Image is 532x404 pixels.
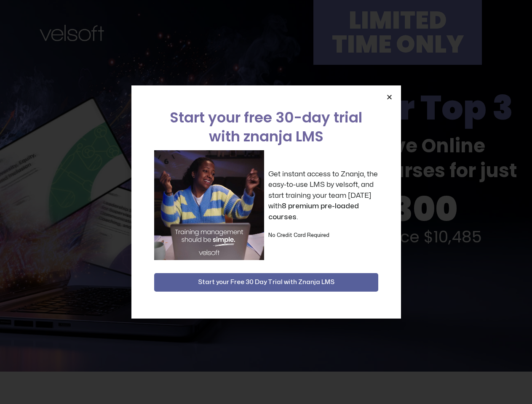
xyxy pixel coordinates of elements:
button: Start your Free 30 Day Trial with Znanja LMS [154,273,378,292]
a: Close [386,94,393,100]
p: Get instant access to Znanja, the easy-to-use LMS by velsoft, and start training your team [DATE]... [268,169,378,223]
span: Start your Free 30 Day Trial with Znanja LMS [198,277,334,287]
strong: No Credit Card Required [268,233,329,238]
strong: 8 premium pre-loaded courses [268,202,359,221]
img: a woman sitting at her laptop dancing [154,150,264,260]
h2: Start your free 30-day trial with znanja LMS [154,108,378,146]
